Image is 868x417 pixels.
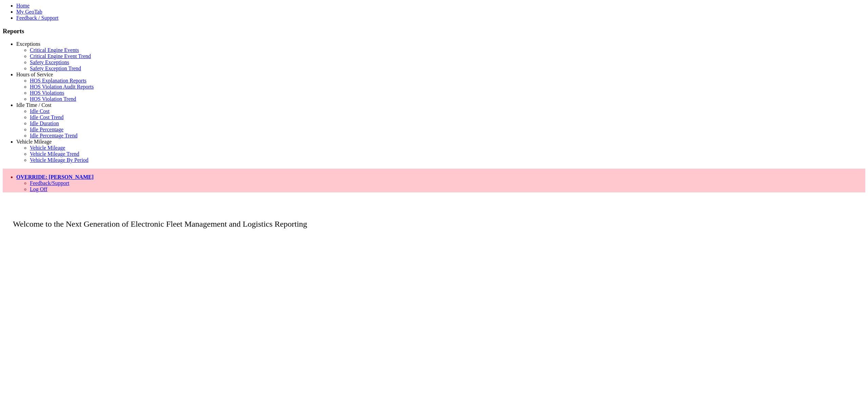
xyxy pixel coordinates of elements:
[30,133,77,138] a: Idle Percentage Trend
[30,114,64,120] a: Idle Cost Trend
[30,78,86,83] a: HOS Explanation Reports
[30,120,59,126] a: Idle Duration
[30,145,65,151] a: Vehicle Mileage
[16,3,29,8] a: Home
[30,186,47,192] a: Log Off
[3,209,865,229] p: Welcome to the Next Generation of Electronic Fleet Management and Logistics Reporting
[16,102,52,108] a: Idle Time / Cost
[30,47,79,53] a: Critical Engine Events
[30,90,64,96] a: HOS Violations
[16,15,58,21] a: Feedback / Support
[30,151,79,157] a: Vehicle Mileage Trend
[16,139,52,145] a: Vehicle Mileage
[3,27,865,35] h3: Reports
[16,174,94,180] a: OVERRIDE: [PERSON_NAME]
[30,84,94,90] a: HOS Violation Audit Reports
[30,53,91,59] a: Critical Engine Event Trend
[16,72,53,77] a: Hours of Service
[30,96,76,102] a: HOS Violation Trend
[30,65,81,71] a: Safety Exception Trend
[16,41,40,47] a: Exceptions
[30,180,69,186] a: Feedback/Support
[30,59,69,65] a: Safety Exceptions
[30,157,88,163] a: Vehicle Mileage By Period
[30,127,63,132] a: Idle Percentage
[30,108,50,114] a: Idle Cost
[16,9,42,15] a: My GeoTab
